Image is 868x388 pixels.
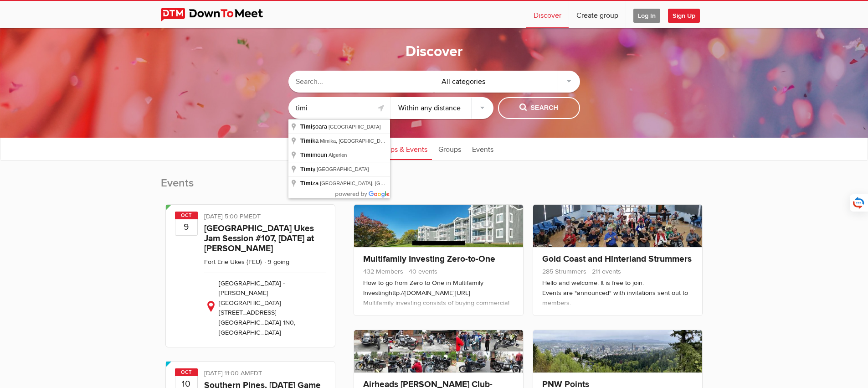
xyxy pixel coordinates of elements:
[175,368,198,376] span: Oct
[519,103,558,113] span: Search
[526,1,569,28] a: Discover
[542,268,586,275] span: 285 Strummers
[498,97,580,119] button: Search
[320,181,427,186] span: [GEOGRAPHIC_DATA], [GEOGRAPHIC_DATA]
[349,176,708,200] h2: Groups
[668,9,700,23] span: Sign Up
[569,1,626,28] a: Create group
[329,124,381,129] span: [GEOGRAPHIC_DATA]
[288,71,434,93] input: Search...
[300,166,317,172] span: ș
[626,1,668,28] a: Log In
[300,123,329,130] span: șoara
[300,137,320,144] span: ka
[300,166,313,172] span: Timi
[363,268,403,275] span: 432 Members
[175,212,198,219] span: Oct
[204,258,262,266] a: Fort Erie Ukes (FEU)
[434,71,580,93] div: All categories
[300,151,313,158] span: Timi
[633,9,660,23] span: Log In
[161,8,277,21] img: DownToMeet
[542,253,692,264] a: Gold Coast and Hinterland Strummers
[300,180,313,186] span: Timi
[317,166,369,172] span: [GEOGRAPHIC_DATA]
[300,123,313,130] span: Timi
[300,180,320,186] span: za
[320,138,446,144] span: Mimika, [GEOGRAPHIC_DATA], [GEOGRAPHIC_DATA]
[405,268,437,275] span: 40 events
[467,137,498,160] a: Events
[668,1,707,28] a: Sign Up
[219,279,295,336] span: [GEOGRAPHIC_DATA] - [PERSON_NAME][GEOGRAPHIC_DATA] [STREET_ADDRESS] [GEOGRAPHIC_DATA] 1N0, [GEOGR...
[434,137,466,160] a: Groups
[588,268,621,275] span: 211 events
[370,137,432,160] a: Groups & Events
[406,42,463,62] h1: Discover
[175,219,197,235] b: 9
[249,212,261,220] span: America/New_York
[204,223,314,264] a: [GEOGRAPHIC_DATA] Ukes Jam Session #107, [DATE] at [PERSON_NAME][GEOGRAPHIC_DATA], 5pm
[300,151,329,158] span: moun
[363,253,495,264] a: Multifamily Investing Zero-to-One
[288,97,391,119] input: Location or ZIP-Code
[300,137,313,144] span: Timi
[204,368,326,380] div: [DATE] 11:00 AM
[161,176,340,200] h2: Events
[204,212,326,223] div: [DATE] 5:00 PM
[264,258,289,266] li: 9 going
[250,369,262,377] span: America/Toronto
[329,152,347,158] span: Algerien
